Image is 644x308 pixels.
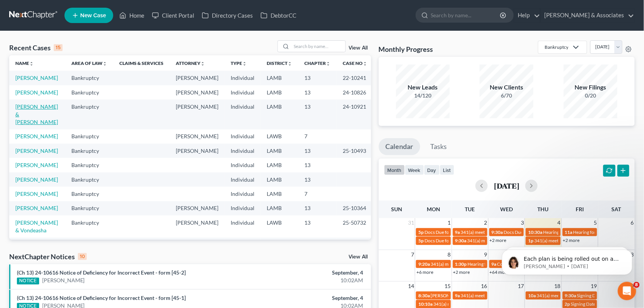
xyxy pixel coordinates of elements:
[557,218,561,227] span: 4
[541,8,634,22] a: [PERSON_NAME] & Associates
[267,60,292,66] a: Districtunfold_more
[225,172,261,187] td: Individual
[225,201,261,215] td: Individual
[257,8,300,22] a: DebtorCC
[225,187,261,201] td: Individual
[418,293,430,298] span: 8:30a
[225,71,261,85] td: Individual
[480,92,533,99] div: 6/70
[261,71,298,85] td: LAMB
[337,238,373,252] td: 25-10616
[433,301,606,307] span: 341(a) meeting for [PERSON_NAME] & [PERSON_NAME] Northern-[PERSON_NAME]
[261,172,298,187] td: LAMB
[444,282,452,291] span: 15
[538,206,549,212] span: Thu
[453,269,470,275] a: +2 more
[500,206,513,212] span: Wed
[514,8,540,22] a: Help
[379,45,433,54] h3: Monthly Progress
[9,43,63,52] div: Recent Cases
[384,165,405,175] button: month
[65,85,113,99] td: Bankruptcy
[416,269,433,275] a: +6 more
[634,282,640,288] span: 8
[455,261,467,267] span: 1:30p
[363,61,367,66] i: unfold_more
[455,229,460,235] span: 9a
[80,13,106,18] span: New Case
[225,129,261,144] td: Individual
[113,55,170,71] th: Claims & Services
[29,61,34,66] i: unfold_more
[593,218,598,227] span: 5
[431,8,501,22] input: Search by name...
[15,190,58,197] a: [PERSON_NAME]
[564,92,618,99] div: 0/20
[337,71,373,85] td: 22-10241
[15,147,58,154] a: [PERSON_NAME]
[54,44,63,51] div: 15
[337,144,373,158] td: 25-10493
[528,229,542,235] span: 10:30a
[396,92,450,99] div: 14/120
[116,8,148,22] a: Home
[15,75,58,81] a: [PERSON_NAME]
[349,254,368,260] a: View All
[343,60,367,66] a: Case Nounfold_more
[298,201,337,215] td: 13
[225,158,261,172] td: Individual
[468,261,528,267] span: Hearing for [PERSON_NAME]
[200,61,205,66] i: unfold_more
[261,158,298,172] td: LAMB
[298,172,337,187] td: 13
[17,278,39,285] div: NOTICE
[304,60,330,66] a: Chapterunfold_more
[618,282,636,300] iframe: Intercom live chat
[176,60,205,66] a: Attorneyunfold_more
[65,201,113,215] td: Bankruptcy
[520,218,525,227] span: 3
[349,45,368,51] a: View All
[261,187,298,201] td: LAMB
[298,215,337,237] td: 13
[564,83,618,92] div: New Filings
[78,253,87,260] div: 10
[65,99,113,129] td: Bankruptcy
[337,85,373,99] td: 24-10826
[225,238,261,252] td: Individual
[15,133,58,139] a: [PERSON_NAME]
[170,201,225,215] td: [PERSON_NAME]
[15,60,34,66] a: Nameunfold_more
[337,99,373,129] td: 24-10921
[242,61,247,66] i: unfold_more
[405,165,424,175] button: week
[461,229,535,235] span: 341(a) meeting for [PERSON_NAME]
[379,138,420,155] a: Calendar
[15,103,58,125] a: [PERSON_NAME] & [PERSON_NAME]
[15,219,58,233] a: [PERSON_NAME] & Vondeasha
[65,238,113,252] td: Bankruptcy
[298,144,337,158] td: 13
[198,8,257,22] a: Directory Cases
[418,238,424,243] span: 5p
[447,218,452,227] span: 1
[537,293,611,298] span: 341(a) meeting for [PERSON_NAME]
[17,295,186,301] a: (Ch 13) 24-10616 Notice of Deficiency for Incorrect Event - form [45-1]
[565,301,570,307] span: 2p
[170,85,225,99] td: [PERSON_NAME]
[427,206,440,212] span: Mon
[455,238,467,243] span: 9:30a
[231,60,247,66] a: Typeunfold_more
[424,229,488,235] span: Docs Due for [PERSON_NAME]
[612,206,621,212] span: Sat
[326,61,330,66] i: unfold_more
[407,218,415,227] span: 31
[447,250,452,259] span: 8
[504,229,591,235] span: Docs Due for [US_STATE][PERSON_NAME]
[490,233,644,287] iframe: Intercom notifications message
[431,293,467,298] span: [PERSON_NAME]
[17,269,186,276] a: (Ch 13) 24-10616 Notice of Deficiency for Incorrect Event - form [45-2]
[261,215,298,237] td: LAWB
[170,71,225,85] td: [PERSON_NAME]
